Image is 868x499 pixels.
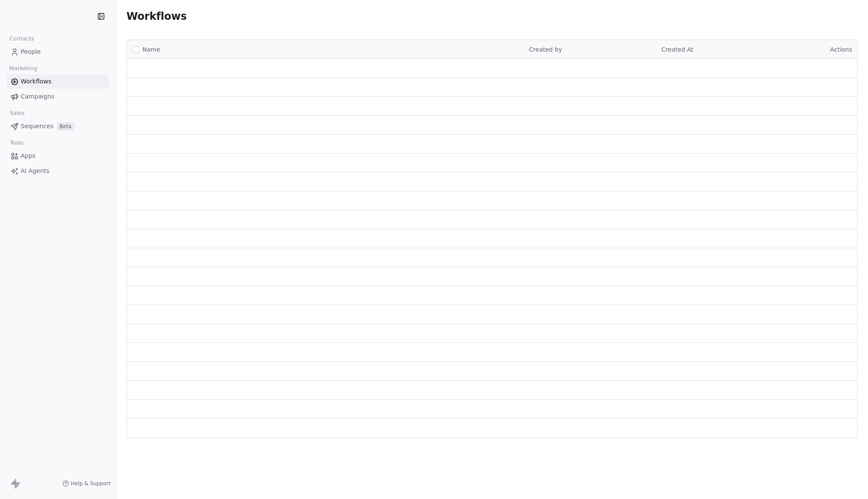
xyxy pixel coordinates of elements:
span: Tools [6,136,27,149]
span: Marketing [6,62,41,75]
a: Apps [7,149,109,163]
a: Help & Support [62,480,111,487]
span: Sequences [21,122,53,131]
a: AI Agents [7,164,109,178]
span: Workflows [21,77,52,86]
span: People [21,47,41,56]
span: Workflows [126,10,187,22]
span: Actions [830,46,852,53]
span: Beta [57,122,74,131]
a: Workflows [7,74,109,89]
span: AI Agents [21,166,49,176]
span: Created by [529,46,562,53]
span: Help & Support [71,480,111,487]
a: SequencesBeta [7,119,109,133]
a: People [7,45,109,59]
span: Contacts [6,32,38,45]
span: Apps [21,151,36,160]
span: Created At [661,46,693,53]
span: Campaigns [21,92,54,101]
span: Name [142,45,160,54]
span: Sales [6,107,28,120]
a: Campaigns [7,89,109,104]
